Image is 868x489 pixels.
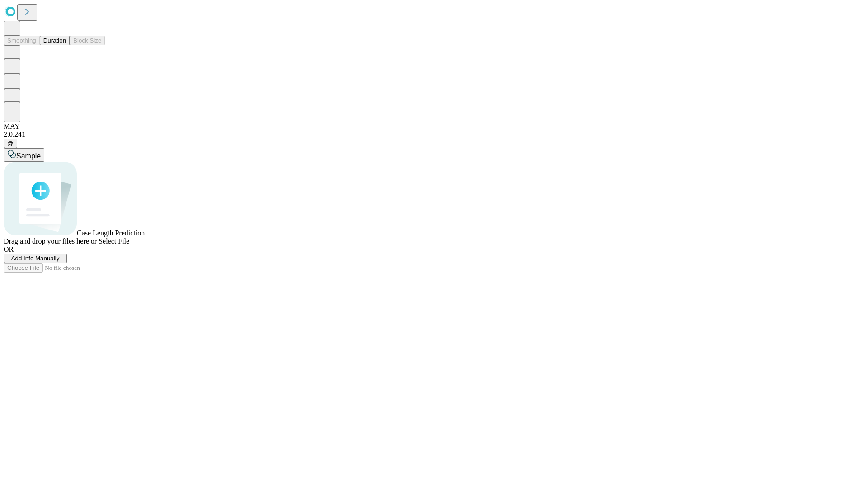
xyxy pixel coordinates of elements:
[4,148,44,162] button: Sample
[4,139,17,148] button: @
[4,237,97,245] span: Drag and drop your files here or
[4,130,864,139] div: 2.0.241
[77,229,145,237] span: Case Length Prediction
[11,255,60,262] span: Add Info Manually
[70,36,105,45] button: Block Size
[7,140,14,147] span: @
[4,122,864,130] div: MAY
[16,152,41,160] span: Sample
[4,254,67,263] button: Add Info Manually
[99,237,129,245] span: Select File
[40,36,70,45] button: Duration
[4,245,14,253] span: OR
[4,36,40,45] button: Smoothing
